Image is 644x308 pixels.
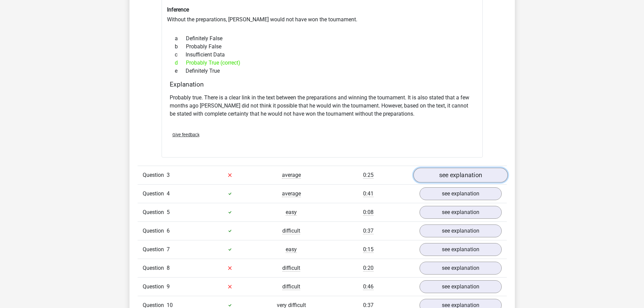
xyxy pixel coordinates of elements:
[167,265,170,271] span: 8
[143,227,167,235] span: Question
[282,228,300,234] span: difficult
[420,206,502,219] a: see explanation
[282,283,300,290] span: difficult
[167,6,477,13] h6: Inference
[170,59,475,67] div: Probably True (correct)
[172,132,199,137] span: Give feedback
[175,34,186,43] span: a
[286,246,297,253] span: easy
[413,168,507,183] a: see explanation
[363,172,374,179] span: 0:25
[175,59,186,67] span: d
[420,224,502,237] a: see explanation
[170,51,475,59] div: Insufficient Data
[167,190,170,197] span: 4
[143,245,167,254] span: Question
[282,190,301,197] span: average
[420,243,502,256] a: see explanation
[363,228,374,234] span: 0:37
[363,283,374,290] span: 0:46
[143,264,167,272] span: Question
[167,228,170,234] span: 6
[170,34,475,43] div: Definitely False
[282,265,300,271] span: difficult
[170,80,475,88] h4: Explanation
[175,43,186,51] span: b
[175,51,186,59] span: c
[143,283,167,291] span: Question
[167,246,170,253] span: 7
[167,172,170,178] span: 3
[143,171,167,179] span: Question
[420,262,502,275] a: see explanation
[363,209,374,216] span: 0:08
[167,209,170,215] span: 5
[170,94,475,118] p: Probably true. There is a clear link in the text between the preparations and winning the tournam...
[363,190,374,197] span: 0:41
[363,246,374,253] span: 0:15
[143,190,167,198] span: Question
[170,67,475,75] div: Definitely True
[363,265,374,271] span: 0:20
[175,67,186,75] span: e
[143,208,167,216] span: Question
[286,209,297,216] span: easy
[167,283,170,290] span: 9
[170,43,475,51] div: Probably False
[282,172,301,179] span: average
[420,280,502,293] a: see explanation
[420,187,502,200] a: see explanation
